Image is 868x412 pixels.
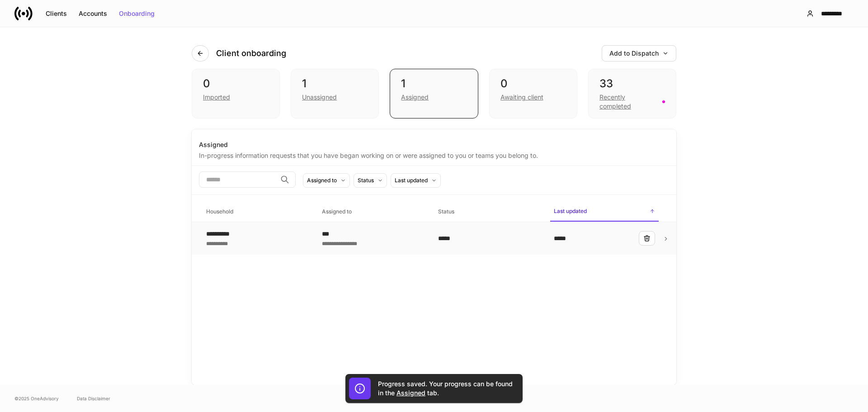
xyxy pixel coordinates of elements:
div: Assigned [199,140,669,149]
button: Clients [40,6,73,21]
div: 0 [500,76,566,91]
span: Household [203,203,311,221]
button: Assigned to [303,173,350,188]
div: Unassigned [302,93,337,102]
h6: Status [438,207,454,216]
h6: Assigned to [322,207,352,216]
div: Imported [203,93,230,102]
h5: Progress saved. Your progress can be found in the tab. [378,379,514,398]
a: Data Disclaimer [77,395,110,402]
div: 1 [401,76,467,91]
button: Status [354,173,387,188]
h4: Client onboarding [216,48,286,59]
span: Last updated [550,202,659,222]
button: Accounts [73,6,113,21]
div: Add to Dispatch [609,50,669,57]
span: © 2025 OneAdvisory [14,395,59,402]
div: Awaiting client [500,93,543,102]
div: 0Awaiting client [489,69,577,118]
h6: Household [206,207,233,216]
div: Assigned to [307,176,337,185]
div: Last updated [395,176,428,185]
div: 1 [302,76,368,91]
div: 1Assigned [390,69,478,118]
div: Accounts [79,10,107,17]
div: 1Unassigned [291,69,379,118]
button: Add to Dispatch [602,45,676,62]
div: Clients [46,10,67,17]
a: Assigned [396,389,425,397]
span: Assigned to [318,203,427,221]
h6: Last updated [554,207,587,215]
span: Status [434,203,543,221]
div: 33 [599,76,665,91]
div: Recently completed [599,93,657,111]
div: Status [358,176,374,185]
div: 33Recently completed [588,69,676,118]
div: Assigned [401,93,429,102]
div: In-progress information requests that you have began working on or were assigned to you or teams ... [199,149,669,160]
div: 0Imported [192,69,280,118]
button: Onboarding [113,6,160,21]
div: 0 [203,76,269,91]
button: Last updated [391,173,441,188]
div: Onboarding [119,10,155,17]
